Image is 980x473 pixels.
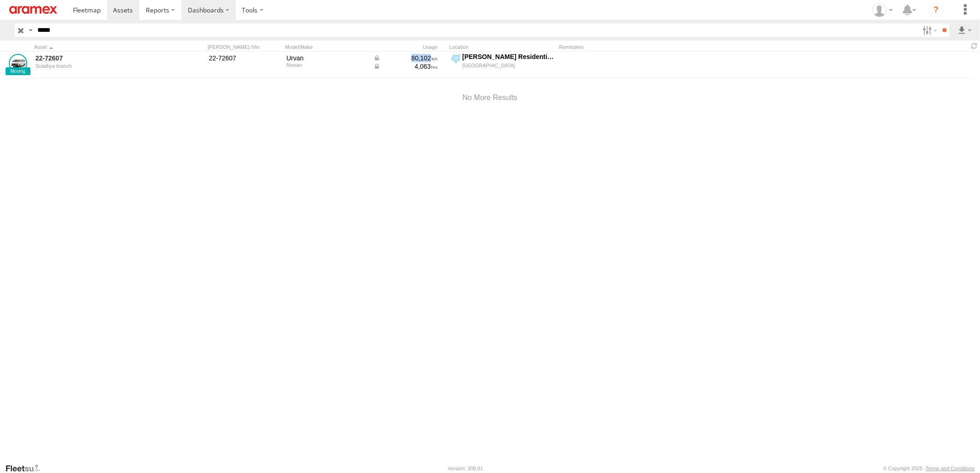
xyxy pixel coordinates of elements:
[36,54,162,62] a: 22-72607
[285,44,368,50] div: Model/Make
[926,466,975,471] a: Terms and Conditions
[448,466,483,471] div: Version: 308.01
[208,44,281,50] div: [PERSON_NAME]./Vin
[883,466,975,471] div: © Copyright 2025 -
[372,44,446,50] div: Usage
[36,63,162,69] div: undefined
[969,41,980,50] span: Refresh
[287,54,367,62] div: Urvan
[559,44,707,50] div: Reminders
[462,53,554,61] div: [PERSON_NAME] Residential City
[34,44,163,50] div: Click to Sort
[27,24,34,37] label: Search Query
[929,3,944,18] i: ?
[462,62,554,69] div: [GEOGRAPHIC_DATA]
[957,24,973,37] label: Export results as...
[9,6,57,14] img: aramex-logo.svg
[287,62,367,68] div: Nissan
[919,24,939,37] label: Search Filter Options
[9,54,27,72] a: View Asset Details
[373,54,438,62] div: Data from Vehicle CANbus
[373,62,438,71] div: Data from Vehicle CANbus
[5,464,48,473] a: Visit our Website
[209,54,280,62] div: 22-72607
[449,44,556,50] div: Location
[449,53,556,77] label: Click to View Current Location
[869,3,896,17] div: Gabriel Liwang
